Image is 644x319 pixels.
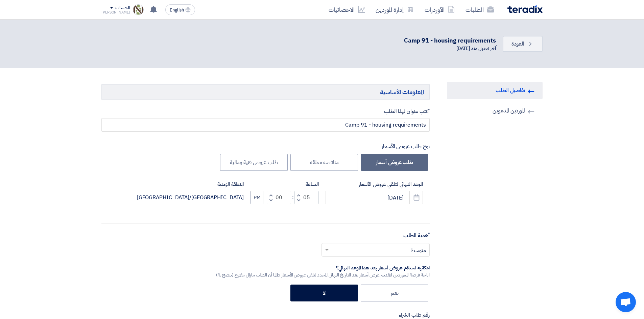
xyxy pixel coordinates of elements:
label: أكتب عنوان لهذا الطلب [101,108,430,115]
button: PM [251,191,263,204]
a: الاحصائيات [323,2,370,18]
label: طلب عروض فنية ومالية [220,154,288,171]
div: امكانية استلام عروض أسعار بعد هذا الموعد النهائي؟ [216,265,430,271]
label: المنطقة الزمنية [137,181,244,188]
img: Screenshot___1756930143446.png [133,4,144,15]
div: [PERSON_NAME] [101,10,130,14]
span: العودة [511,40,524,48]
div: نوع طلب عروض الأسعار [101,142,430,151]
a: الأوردرات [419,2,460,18]
label: مناقصه مغلقه [290,154,358,171]
a: تفاصيل الطلب [447,82,543,99]
h5: المعلومات الأساسية [101,84,430,100]
img: Teradix logo [507,5,543,13]
div: Camp 91 - housing requirements [404,36,496,45]
div: : [291,193,294,202]
button: English [165,4,195,15]
div: اتاحة فرصة للموردين لتقديم عرض أسعار بعد التاريخ النهائي المحدد لتلقي عروض الأسعار طالما أن الطلب... [216,271,430,278]
a: إدارة الموردين [370,2,419,18]
a: الطلبات [460,2,499,18]
div: آخر تعديل منذ [DATE] [404,45,496,52]
label: طلب عروض أسعار [361,154,428,171]
a: Open chat [616,292,636,312]
label: الساعة [251,181,319,188]
a: الموردين المدعوين [447,102,543,119]
div: الحساب [115,5,130,11]
input: مثال: طابعات ألوان, نظام إطفاء حريق, أجهزة كهربائية... [101,118,430,132]
div: [GEOGRAPHIC_DATA]/[GEOGRAPHIC_DATA] [137,193,244,202]
label: نعم [361,285,428,301]
span: English [170,8,184,12]
label: أهمية الطلب [403,232,430,240]
div: . [101,33,543,55]
label: لا [290,285,358,301]
input: سنة-شهر-يوم [326,191,423,204]
input: Minutes [267,191,291,204]
label: الموعد النهائي لتلقي عروض الأسعار [326,181,423,188]
input: Hours [294,191,319,204]
a: العودة [503,36,543,52]
label: رقم طلب الشراء [101,311,430,319]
